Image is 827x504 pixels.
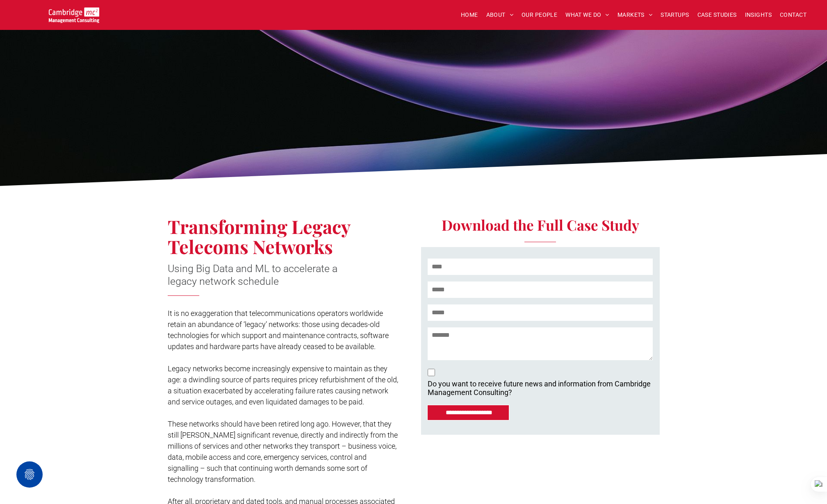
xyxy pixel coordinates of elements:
[428,369,435,376] input: Do you want to receive future news and information from Cambridge Management Consulting? Cambridg...
[168,364,398,406] span: Legacy networks become increasingly expensive to maintain as they age: a dwindling source of part...
[442,215,639,234] span: Download the Full Case Study
[168,420,398,484] span: These networks should have been retired long ago. However, that they still [PERSON_NAME] signific...
[561,9,613,21] a: WHAT WE DO
[482,9,518,21] a: ABOUT
[776,9,811,21] a: CONTACT
[517,9,561,21] a: OUR PEOPLE
[428,379,651,397] p: Do you want to receive future news and information from Cambridge Management Consulting?
[49,7,99,23] img: Go to Homepage
[168,214,350,259] span: Transforming Legacy Telecoms Networks
[741,9,776,21] a: INSIGHTS
[49,9,99,17] a: Your Business Transformed | Cambridge Management Consulting
[457,9,482,21] a: HOME
[613,9,656,21] a: MARKETS
[168,263,337,287] span: Using Big Data and ML to accelerate a legacy network schedule
[656,9,693,21] a: STARTUPS
[168,309,389,351] span: It is no exaggeration that telecommunications operators worldwide retain an abundance of ‘legacy’...
[693,9,741,21] a: CASE STUDIES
